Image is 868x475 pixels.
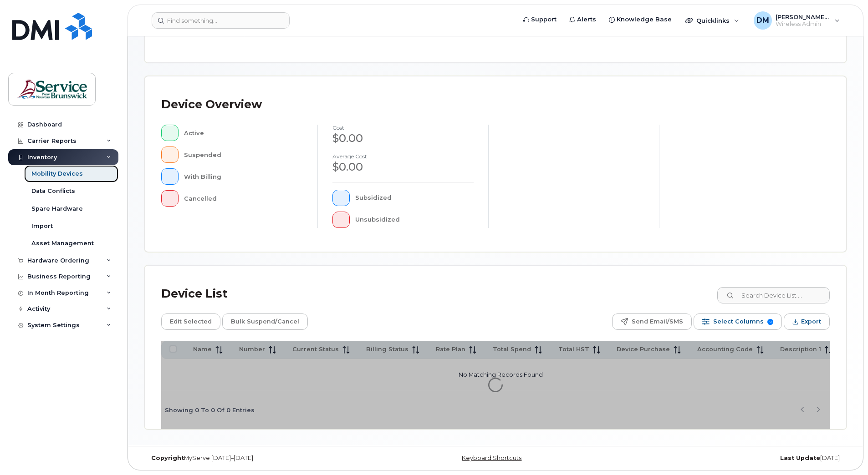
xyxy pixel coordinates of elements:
div: Active [184,125,303,141]
div: Cancelled [184,190,303,207]
div: MyServe [DATE]–[DATE] [144,455,378,462]
button: Export [784,313,830,330]
div: DeKouchay, Michael (THC/TPC) [747,11,846,30]
div: Device List [161,282,228,306]
div: $0.00 [332,159,474,175]
div: Unsubsidized [355,212,474,228]
div: Suspended [184,147,303,163]
button: Edit Selected [161,313,220,330]
div: [DATE] [613,455,847,462]
h4: Average cost [332,153,474,159]
a: Keyboard Shortcuts [462,455,521,461]
span: 9 [767,319,773,325]
strong: Last Update [780,455,820,461]
div: Subsidized [355,190,474,206]
button: Send Email/SMS [612,313,692,330]
span: [PERSON_NAME] (THC/TPC) [776,13,830,20]
a: Support [517,10,563,29]
div: Quicklinks [679,11,745,30]
strong: Copyright [151,455,184,461]
span: DM [756,15,769,26]
a: Alerts [563,10,602,29]
button: Select Columns 9 [694,313,782,330]
a: Knowledge Base [602,10,678,29]
span: Bulk Suspend/Cancel [231,315,299,328]
div: With Billing [184,168,303,185]
span: Support [531,15,557,24]
span: Knowledge Base [617,15,672,24]
div: $0.00 [332,131,474,146]
div: Device Overview [161,93,262,116]
span: Quicklinks [696,17,730,24]
input: Find something... [152,12,290,29]
span: Alerts [577,15,596,24]
span: Export [801,315,821,328]
button: Bulk Suspend/Cancel [222,313,308,330]
span: Wireless Admin [776,20,830,28]
span: Send Email/SMS [632,315,683,328]
span: Edit Selected [170,315,212,328]
span: Select Columns [713,315,764,328]
input: Search Device List ... [717,287,830,303]
h4: cost [332,125,474,131]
